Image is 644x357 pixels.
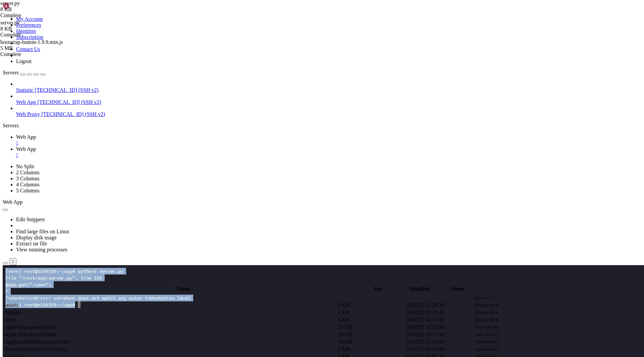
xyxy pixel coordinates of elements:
[0,20,20,25] span: server.py
[0,45,67,51] div: 5 MB
[0,6,67,12] div: 8 KB
[0,39,67,51] span: bootstrap-button-1.9.9.min.js
[3,23,557,29] x-row: ^
[0,20,67,32] span: server.py
[0,0,20,6] span: server.py
[0,12,67,18] div: Complete
[3,3,557,9] x-row: (venv) root@s168539:~/app# python3 server.py
[0,26,67,32] div: 8 KB
[3,9,557,16] x-row: File "/root/app/server.py", line 226
[3,16,557,23] x-row: @app.get("/open")
[3,36,557,43] x-row: (venv) root@s168539:~/app#
[0,0,67,12] span: server.py
[0,39,63,45] span: bootstrap-button-1.9.9.min.js
[75,36,78,43] div: (27, 5)
[3,29,557,36] x-row: IndentationError: unindent does not match any outer indentation level
[0,51,67,57] div: Complete
[0,32,67,38] div: Complete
